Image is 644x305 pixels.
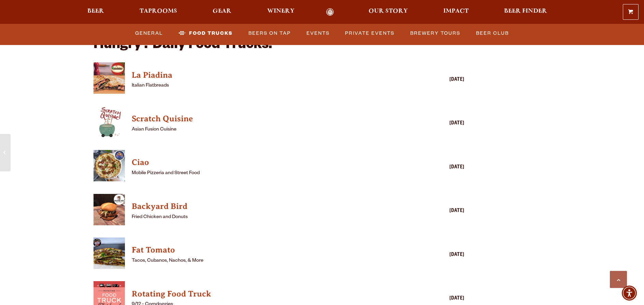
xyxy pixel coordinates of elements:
span: Taprooms [140,9,177,14]
h4: Rotating Food Truck [132,289,407,300]
a: Events [304,26,332,41]
a: General [132,26,166,41]
a: Food Trucks [176,26,235,41]
span: Our Story [369,9,408,14]
span: Beer Finder [504,9,547,14]
a: Beer Finder [500,8,552,16]
div: [DATE] [410,251,464,259]
a: View La Piadina details (opens in a new window) [132,68,407,82]
img: thumbnail food truck [94,194,125,225]
p: Italian Flatbreads [132,82,407,90]
a: View Backyard Bird details (opens in a new window) [132,200,407,213]
h4: Backyard Bird [132,201,407,212]
a: View Rotating Food Truck details (opens in a new window) [132,287,407,301]
h4: Ciao [132,157,407,168]
a: Scroll to top [610,271,627,288]
a: Beer Club [473,26,512,41]
img: thumbnail food truck [94,62,125,94]
h2: Hungry? Daily Food Trucks: [94,37,465,54]
div: [DATE] [410,164,464,172]
a: View Fat Tomato details (opens in a new window) [94,238,125,273]
a: Private Events [342,26,397,41]
a: Our Story [364,8,412,16]
p: Mobile Pizzeria and Street Food [132,169,407,178]
a: Beers on Tap [246,26,294,41]
a: Gear [208,8,236,16]
p: Fried Chicken and Donuts [132,213,407,222]
div: [DATE] [410,120,464,128]
p: Asian Fusion Cuisine [132,126,407,134]
img: thumbnail food truck [94,238,125,269]
a: View La Piadina details (opens in a new window) [94,62,125,97]
h4: Fat Tomato [132,245,407,256]
a: View Backyard Bird details (opens in a new window) [94,194,125,229]
a: Taprooms [135,8,182,16]
span: Impact [443,9,469,14]
a: Brewery Tours [407,26,463,41]
div: [DATE] [410,207,464,215]
div: [DATE] [410,295,464,303]
h4: Scratch Quisine [132,113,407,124]
a: Winery [263,8,299,16]
a: View Scratch Quisine details (opens in a new window) [94,106,125,141]
span: Winery [267,9,295,14]
h4: La Piadina [132,70,407,81]
div: [DATE] [410,76,464,84]
a: View Fat Tomato details (opens in a new window) [132,243,407,257]
a: View Ciao details (opens in a new window) [132,156,407,169]
a: View Scratch Quisine details (opens in a new window) [132,112,407,126]
a: Beer [83,8,109,16]
p: Tacos, Cubanos, Nachos, & More [132,257,407,265]
span: Beer [87,9,104,14]
div: Accessibility Menu [622,286,637,301]
a: View Ciao details (opens in a new window) [94,150,125,185]
span: Gear [213,9,231,14]
a: Impact [439,8,473,16]
a: Odell Home [317,8,343,16]
img: thumbnail food truck [94,106,125,138]
img: thumbnail food truck [94,150,125,181]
